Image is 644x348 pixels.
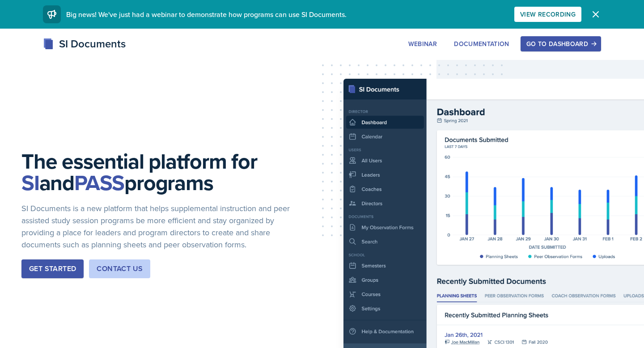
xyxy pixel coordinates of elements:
button: Contact Us [89,259,150,278]
button: Get Started [21,259,84,278]
button: Documentation [448,36,515,51]
div: Go to Dashboard [526,40,595,47]
div: Get Started [29,263,76,274]
span: Big news! We've just had a webinar to demonstrate how programs can use SI Documents. [66,9,347,19]
button: Webinar [402,36,443,51]
button: View Recording [514,7,581,22]
button: Go to Dashboard [521,36,601,51]
div: Documentation [454,40,509,47]
div: Webinar [408,40,437,47]
div: Contact Us [97,263,143,274]
div: View Recording [520,11,576,18]
div: SI Documents [43,36,126,52]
